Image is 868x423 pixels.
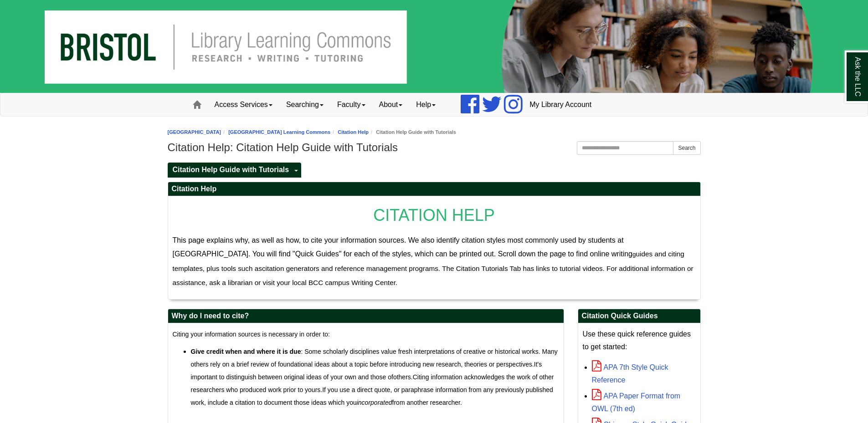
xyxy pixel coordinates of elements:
[393,373,413,381] span: others.
[168,141,701,154] h1: Citation Help: Citation Help Guide with Tutorials
[191,361,542,381] span: It's important to distinguish between original ideas of your own and those of
[173,166,289,173] span: Citation Help Guide with Tutorials
[279,93,330,116] a: Searching
[592,392,681,413] a: APA Paper Format from OWL (7th ed)
[357,399,392,406] em: incorporated
[330,93,372,116] a: Faculty
[191,348,301,355] strong: Give credit when and where it is due
[369,128,456,137] li: Citation Help Guide with Tutorials
[168,128,701,137] nav: breadcrumb
[191,348,558,419] span: : Some scholarly disciplines value fresh interpretations of creative or historical works. Many ot...
[173,331,330,338] span: Citing your information sources is necessary in order to:
[409,93,442,116] a: Help
[173,236,636,258] span: This page explains why, as well as how, to cite your information sources. We also identify citati...
[583,328,696,353] p: Use these quick reference guides to get started:
[338,129,369,135] a: Citation Help
[228,129,330,135] a: [GEOGRAPHIC_DATA] Learning Commons
[578,309,700,323] h2: Citation Quick Guides
[372,93,410,116] a: About
[168,162,701,177] div: Guide Pages
[673,141,700,155] button: Search
[173,265,693,287] span: citation generators and reference management programs. The Citation Tutorials Tab has links to tu...
[168,129,221,135] a: [GEOGRAPHIC_DATA]
[208,93,279,116] a: Access Services
[632,251,636,258] span: g
[168,182,700,196] h2: Citation Help
[168,163,292,178] a: Citation Help Guide with Tutorials
[168,309,564,323] h2: Why do I need to cite?
[592,363,668,384] a: APA 7th Style Quick Reference
[373,206,495,224] span: CITATION HELP
[173,250,684,272] span: uides and citing templates, plus tools such as
[523,93,598,116] a: My Library Account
